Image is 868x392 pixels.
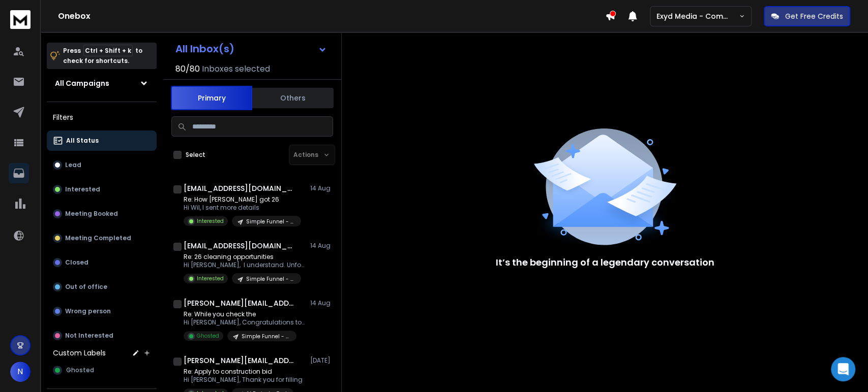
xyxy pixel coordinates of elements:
[197,217,224,225] p: Interested
[65,185,100,193] p: Interested
[184,368,303,376] p: Re: Apply to construction bid
[47,301,157,321] button: Wrong person
[65,258,88,267] p: Closed
[310,356,333,365] p: [DATE]
[47,130,157,151] button: All Status
[55,78,109,88] h1: All Campaigns
[83,45,133,56] span: Ctrl + Shift + k
[310,242,333,250] p: 14 Aug
[175,44,234,54] h1: All Inbox(s)
[202,63,270,75] h3: Inboxes selected
[167,39,335,59] button: All Inbox(s)
[184,195,301,204] p: Re: How [PERSON_NAME] got 26
[65,332,113,340] p: Not Interested
[65,307,111,315] p: Wrong person
[785,11,843,21] p: Get Free Credits
[47,179,157,200] button: Interested
[184,241,295,251] h1: [EMAIL_ADDRESS][DOMAIN_NAME]
[242,333,290,340] p: Simple Funnel - CC - Lead Magnet
[197,332,219,340] p: Ghosted
[252,87,334,109] button: Others
[47,204,157,224] button: Meeting Booked
[184,261,306,269] p: Hi [PERSON_NAME], I understand. Unfortunately, we
[66,137,99,145] p: All Status
[47,360,157,380] button: Ghosted
[310,184,333,192] p: 14 Aug
[186,151,205,159] label: Select
[184,204,301,212] p: Hi Wil, I sent more details
[184,183,295,193] h1: [EMAIL_ADDRESS][DOMAIN_NAME]
[58,10,605,22] h1: Onebox
[65,210,118,218] p: Meeting Booked
[656,11,739,21] p: Exyd Media - Commercial Cleaning
[66,366,94,374] span: Ghosted
[10,362,31,382] button: N
[831,357,855,381] div: Open Intercom Messenger
[246,218,295,225] p: Simple Funnel - CC - Lead Magnet
[65,161,81,169] p: Lead
[184,253,306,261] p: Re: 26 cleaning opportunities
[184,318,306,326] p: Hi [PERSON_NAME], Congratulations to you and
[184,376,303,384] p: Hi [PERSON_NAME], Thank you for filling
[197,275,224,282] p: Interested
[310,299,333,307] p: 14 Aug
[184,298,295,308] h1: [PERSON_NAME][EMAIL_ADDRESS][DOMAIN_NAME]
[171,86,252,110] button: Primary
[65,283,107,291] p: Out of office
[175,63,200,75] span: 80 / 80
[47,325,157,346] button: Not Interested
[65,234,131,242] p: Meeting Completed
[47,228,157,248] button: Meeting Completed
[184,310,306,318] p: Re: While you check the
[47,73,157,93] button: All Campaigns
[47,110,157,124] h3: Filters
[47,277,157,297] button: Out of office
[184,355,295,366] h1: [PERSON_NAME][EMAIL_ADDRESS][DOMAIN_NAME]
[53,348,106,358] h3: Custom Labels
[496,255,714,270] p: It’s the beginning of a legendary conversation
[764,6,850,26] button: Get Free Credits
[63,46,142,66] p: Press to check for shortcuts.
[47,252,157,273] button: Closed
[47,155,157,175] button: Lead
[246,275,295,283] p: Simple Funnel - CC - Lead Magnet
[10,10,31,29] img: logo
